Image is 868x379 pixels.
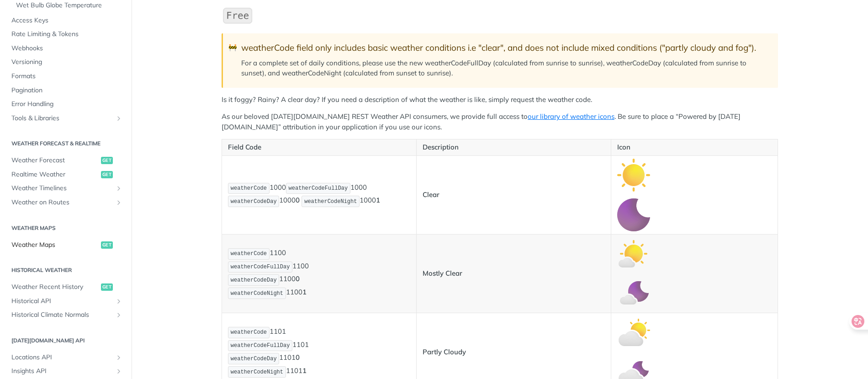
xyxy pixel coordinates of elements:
[231,277,277,283] span: weatherCodeDay
[11,72,122,81] span: Formats
[617,159,650,192] img: clear_day
[617,142,772,153] p: Icon
[11,353,113,362] span: Locations API
[11,283,99,292] span: Weather Recent History
[11,114,113,123] span: Tools & Libraries
[231,290,283,297] span: weatherCodeNight
[617,288,650,297] span: Expand image
[376,196,380,205] strong: 1
[228,142,410,153] p: Field Code
[115,368,122,375] button: Show subpages for Insights API
[7,97,125,111] a: Error Handling
[617,210,650,219] span: Expand image
[11,170,99,179] span: Realtime Weather
[7,154,125,167] a: Weather Forecastget
[231,329,267,336] span: weatherCode
[7,27,125,41] a: Rate Limiting & Tokens
[7,238,125,252] a: Weather Mapsget
[11,44,122,53] span: Webhooks
[617,277,650,310] img: mostly_clear_night
[423,347,466,356] strong: Partly Cloudy
[617,367,650,376] span: Expand image
[115,354,122,361] button: Show subpages for Locations API
[11,16,122,25] span: Access Keys
[231,342,290,349] span: weatherCodeFullDay
[11,198,113,207] span: Weather on Routes
[302,288,307,297] strong: 1
[11,184,113,193] span: Weather Timelines
[7,42,125,55] a: Webhooks
[7,14,125,27] a: Access Keys
[115,115,122,122] button: Show subpages for Tools & Libraries
[617,237,650,270] img: mostly_clear_day
[7,294,125,308] a: Historical APIShow subpages for Historical API
[11,58,122,67] span: Versioning
[617,249,650,257] span: Expand image
[617,327,650,336] span: Expand image
[528,112,614,121] a: our library of weather icons
[423,190,439,199] strong: Clear
[7,351,125,364] a: Locations APIShow subpages for Locations API
[16,1,122,10] span: Wet Bulb Globe Temperature
[228,247,410,300] p: 1100 1100 1100 1100
[11,30,122,39] span: Rate Limiting & Tokens
[11,86,122,95] span: Pagination
[231,198,277,205] span: weatherCodeDay
[296,275,300,283] strong: 0
[296,196,300,205] strong: 0
[222,112,778,132] p: As our beloved [DATE][DOMAIN_NAME] REST Weather API consumers, we provide full access to . Be sur...
[241,58,769,79] p: For a complete set of daily conditions, please use the new weatherCodeFullDay (calculated from su...
[101,241,113,249] span: get
[7,69,125,83] a: Formats
[11,367,113,376] span: Insights API
[11,297,113,306] span: Historical API
[11,156,99,165] span: Weather Forecast
[289,185,348,192] span: weatherCodeFullDay
[231,369,283,375] span: weatherCodeNight
[231,251,267,257] span: weatherCode
[423,142,605,153] p: Description
[7,364,125,378] a: Insights APIShow subpages for Insights API
[115,298,122,305] button: Show subpages for Historical API
[7,112,125,125] a: Tools & LibrariesShow subpages for Tools & Libraries
[115,199,122,206] button: Show subpages for Weather on Routes
[228,182,410,208] p: 1000 1000 1000 1000
[423,269,462,278] strong: Mostly Clear
[101,157,113,164] span: get
[7,336,125,345] h2: [DATE][DOMAIN_NAME] API
[231,185,267,192] span: weatherCode
[228,326,410,379] p: 1101 1101 1101 1101
[7,168,125,181] a: Realtime Weatherget
[231,264,290,270] span: weatherCodeFullDay
[302,367,307,375] strong: 1
[241,43,769,53] div: weatherCode field only includes basic weather conditions i.e "clear", and does not include mixed ...
[7,181,125,195] a: Weather TimelinesShow subpages for Weather Timelines
[115,311,122,319] button: Show subpages for Historical Climate Normals
[617,316,650,349] img: partly_cloudy_day
[11,240,99,250] span: Weather Maps
[7,196,125,209] a: Weather on RoutesShow subpages for Weather on Routes
[617,198,650,231] img: clear_night
[7,266,125,274] h2: Historical Weather
[7,280,125,294] a: Weather Recent Historyget
[7,308,125,322] a: Historical Climate NormalsShow subpages for Historical Climate Normals
[7,139,125,148] h2: Weather Forecast & realtime
[7,55,125,69] a: Versioning
[7,224,125,232] h2: Weather Maps
[101,171,113,178] span: get
[231,356,277,362] span: weatherCodeDay
[115,185,122,192] button: Show subpages for Weather Timelines
[11,310,113,320] span: Historical Climate Normals
[7,84,125,97] a: Pagination
[296,353,300,362] strong: 0
[228,43,237,53] span: 🚧
[222,95,778,105] p: Is it foggy? Rainy? A clear day? If you need a description of what the weather is like, simply re...
[11,100,122,109] span: Error Handling
[101,283,113,291] span: get
[617,170,650,179] span: Expand image
[304,198,357,205] span: weatherCodeNight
